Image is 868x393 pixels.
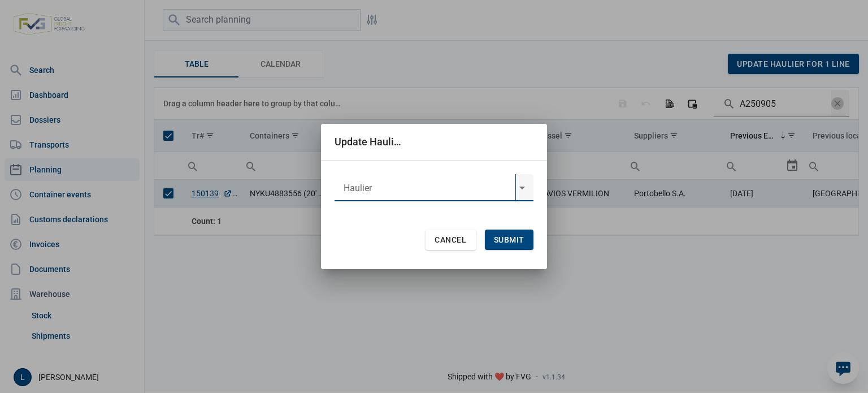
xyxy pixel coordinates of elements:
div: Update Haulier [335,135,402,148]
div: Submit [485,230,533,250]
span: Submit [494,235,524,244]
input: Haulier [335,174,515,201]
div: Cancel [426,230,475,250]
div: Select [515,174,529,201]
span: Cancel [435,235,466,244]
